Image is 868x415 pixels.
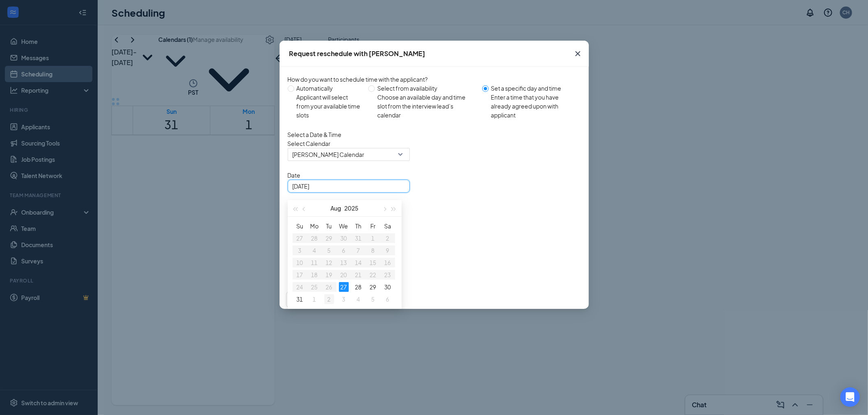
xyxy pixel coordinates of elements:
[339,282,349,292] div: 27
[344,200,359,216] button: 2025
[337,220,351,232] th: We
[366,220,380,232] th: Fr
[377,84,475,93] div: Select from availability
[324,294,334,304] div: 2
[297,84,362,93] div: Automatically
[293,293,307,305] td: 2025-08-31
[383,282,393,292] div: 30
[366,281,380,293] td: 2025-08-29
[293,182,403,191] input: Aug 27, 2025
[307,220,322,232] th: Mo
[337,281,351,293] td: 2025-08-27
[351,220,366,232] th: Th
[380,281,395,293] td: 2025-08-30
[307,293,322,305] td: 2025-09-01
[354,282,363,292] div: 28
[310,294,319,304] div: 1
[351,281,366,293] td: 2025-08-28
[377,93,475,120] div: Choose an available day and time slot from the interview lead’s calendar
[297,93,362,120] div: Applicant will select from your available time slots
[380,220,395,232] th: Sa
[337,293,351,305] td: 2025-09-03
[380,293,395,305] td: 2025-09-06
[322,293,337,305] td: 2025-09-02
[491,84,574,93] div: Set a specific day and time
[293,220,307,232] th: Su
[286,291,327,308] button: Cancel
[288,140,331,147] span: Select Calendar
[351,293,366,305] td: 2025-09-04
[330,200,341,216] button: Aug
[288,75,581,84] div: How do you want to schedule time with the applicant?
[573,49,583,59] svg: Cross
[322,220,337,232] th: Tu
[288,130,581,139] div: Select a Date & Time
[567,41,589,67] button: Close
[383,294,393,304] div: 6
[339,294,349,304] div: 3
[491,93,574,120] div: Enter a time that you have already agreed upon with applicant
[288,172,301,179] span: Date
[840,387,860,407] div: Open Intercom Messenger
[354,294,363,304] div: 4
[368,294,378,304] div: 5
[289,49,426,58] div: Request reschedule with [PERSON_NAME]
[368,282,378,292] div: 29
[366,293,380,305] td: 2025-09-05
[293,148,365,161] span: [PERSON_NAME] Calendar
[295,294,305,304] div: 31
